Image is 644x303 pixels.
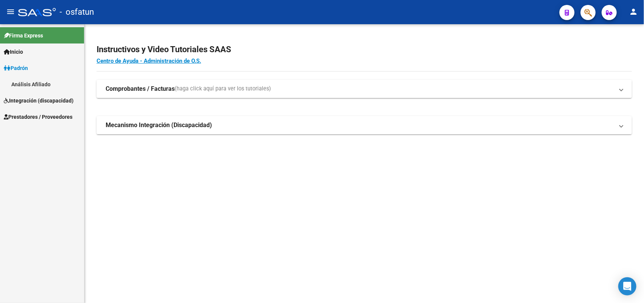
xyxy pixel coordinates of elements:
[629,7,638,16] mat-icon: person
[106,121,212,129] strong: Mecanismo Integración (Discapacidad)
[97,80,632,98] mat-expansion-panel-header: Comprobantes / Facturas(haga click aquí para ver los tutoriales)
[60,4,94,20] span: - osfatun
[4,31,43,40] span: Firma Express
[4,48,23,56] span: Inicio
[175,85,271,93] span: (haga click aquí para ver los tutoriales)
[106,85,175,93] strong: Comprobantes / Facturas
[4,113,72,121] span: Prestadores / Proveedores
[97,42,632,57] h2: Instructivos y Video Tutoriales SAAS
[618,277,636,295] div: Open Intercom Messenger
[97,57,201,64] a: Centro de Ayuda - Administración de O.S.
[6,7,15,16] mat-icon: menu
[4,96,74,105] span: Integración (discapacidad)
[4,64,28,72] span: Padrón
[97,116,632,134] mat-expansion-panel-header: Mecanismo Integración (Discapacidad)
